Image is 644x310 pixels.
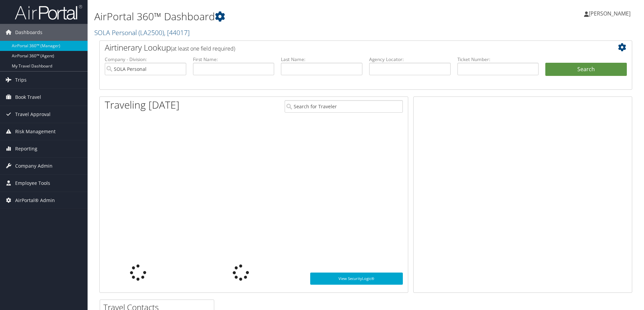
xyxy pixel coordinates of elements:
[15,140,37,157] span: Reporting
[105,56,186,63] label: Company - Division:
[589,10,631,17] span: [PERSON_NAME]
[281,56,362,63] label: Last Name:
[138,28,164,37] span: ( LA2500 )
[94,28,190,37] a: SOLA Personal
[310,273,403,285] a: View SecurityLogic®
[15,106,51,123] span: Travel Approval
[15,123,56,140] span: Risk Management
[171,45,235,52] span: (at least one field required)
[457,56,539,63] label: Ticket Number:
[164,28,190,37] span: , [ 44017 ]
[15,89,41,106] span: Book Travel
[15,4,82,20] img: airportal-logo.png
[15,175,50,192] span: Employee Tools
[15,192,55,209] span: AirPortal® Admin
[105,98,180,112] h1: Traveling [DATE]
[105,42,582,53] h2: Airtinerary Lookup
[15,72,27,88] span: Trips
[545,63,627,76] button: Search
[584,3,637,24] a: [PERSON_NAME]
[15,158,53,174] span: Company Admin
[15,24,42,41] span: Dashboards
[285,100,403,113] input: Search for Traveler
[369,56,451,63] label: Agency Locator:
[94,9,456,24] h1: AirPortal 360™ Dashboard
[193,56,275,63] label: First Name:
